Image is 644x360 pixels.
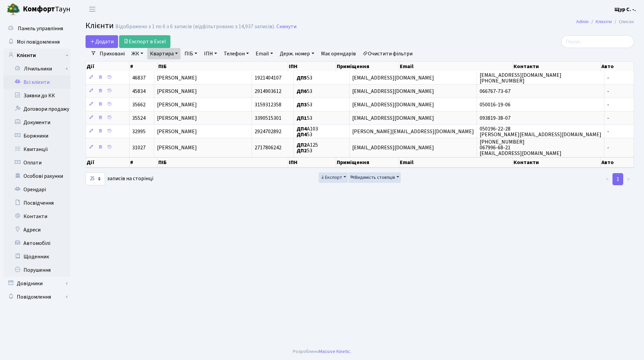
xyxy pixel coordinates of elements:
a: Панель управління [3,22,70,35]
b: ДП3 [297,101,307,108]
a: ІПН [201,48,220,59]
a: Щур С. -. [614,5,636,13]
select: записів на сторінці [86,172,105,185]
a: Мої повідомлення [3,35,70,49]
span: 050196-22-28 [PERSON_NAME][EMAIL_ADDRESS][DOMAIN_NAME] [480,125,601,138]
a: Автомобілі [3,237,70,250]
span: [EMAIL_ADDRESS][DOMAIN_NAME] [PHONE_NUMBER] [480,71,561,85]
a: Довідники [3,277,70,290]
a: Скинути [276,23,297,30]
a: Контакти [3,210,70,223]
b: ДП1 [297,114,307,122]
a: Приховані [97,48,127,59]
b: ДП5 [297,74,307,82]
button: Експорт [319,172,348,183]
span: А103 53 [297,125,318,138]
span: А125 53 [297,141,318,154]
a: Всі клієнти [3,75,70,89]
th: ПІБ [158,62,288,71]
th: Email [399,157,513,167]
span: 53 [297,74,312,82]
a: Квитанції [3,143,70,156]
th: Дії [86,62,129,71]
span: - [607,101,609,108]
a: Особові рахунки [3,169,70,183]
a: Посвідчення [3,196,70,210]
span: [EMAIL_ADDRESS][DOMAIN_NAME] [352,74,434,82]
span: Мої повідомлення [17,38,60,46]
span: 050016-19-06 [480,101,511,108]
a: Лічильники [8,62,70,75]
a: Орендарі [3,183,70,196]
a: Порушення [3,263,70,277]
th: ІПН [288,157,336,167]
a: Щоденник [3,250,70,263]
a: Email [253,48,276,59]
th: Email [399,62,513,71]
a: Держ. номер [277,48,317,59]
span: 53 [297,114,312,122]
th: Контакти [513,157,601,167]
th: # [129,62,158,71]
span: [PERSON_NAME] [157,144,197,151]
span: [PERSON_NAME] [157,74,197,82]
span: Панель управління [18,25,63,32]
span: Видимість стовпців [350,174,395,181]
span: - [607,128,609,135]
th: ПІБ [158,157,288,167]
a: Очистити фільтри [360,48,415,59]
span: 31027 [132,144,146,151]
button: Переключити навігацію [84,4,101,15]
a: Клієнти [596,18,612,25]
span: - [607,114,609,122]
a: Має орендарів [318,48,359,59]
th: # [129,157,158,167]
span: [PERSON_NAME] [157,101,197,108]
span: 3159312358 [255,101,281,108]
a: Експорт в Excel [119,35,170,48]
span: 35662 [132,101,146,108]
div: Розроблено . [293,348,351,355]
span: [EMAIL_ADDRESS][DOMAIN_NAME] [352,88,434,95]
th: Авто [601,62,634,71]
label: записів на сторінці [86,172,153,185]
th: Приміщення [336,157,399,167]
span: 2924702892 [255,128,281,135]
span: - [607,74,609,82]
span: Таун [23,4,70,15]
span: 1921404107 [255,74,281,82]
a: ПІБ [182,48,200,59]
span: [EMAIL_ADDRESS][DOMAIN_NAME] [352,101,434,108]
span: 32995 [132,128,146,135]
b: ДП4 [297,125,307,133]
button: Видимість стовпців [348,172,401,183]
a: Квартира [147,48,180,59]
th: ІПН [288,62,336,71]
a: Телефон [221,48,252,59]
b: ДП2 [297,141,307,149]
a: Документи [3,116,70,129]
span: 093819-38-07 [480,114,511,122]
a: Боржники [3,129,70,143]
span: [PHONE_NUMBER] 067996-68-21 [EMAIL_ADDRESS][DOMAIN_NAME] [480,138,561,157]
span: [PERSON_NAME] [157,128,197,135]
img: logo.png [7,3,20,16]
span: 066767-73-67 [480,88,511,95]
a: ЖК [129,48,146,59]
a: Заявки до КК [3,89,70,102]
span: - [607,144,609,151]
span: 53 [297,101,312,108]
span: [EMAIL_ADDRESS][DOMAIN_NAME] [352,114,434,122]
th: Авто [601,157,634,167]
span: 2914903612 [255,88,281,95]
a: Договори продажу [3,102,70,116]
span: Експорт [320,174,342,181]
th: Контакти [513,62,601,71]
span: 2717806242 [255,144,281,151]
span: 46837 [132,74,146,82]
span: [PERSON_NAME] [157,114,197,122]
a: Клієнти [3,49,70,62]
a: Massive Kinetic [319,348,350,355]
b: Щур С. -. [614,6,636,13]
b: ДП6 [297,88,307,95]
